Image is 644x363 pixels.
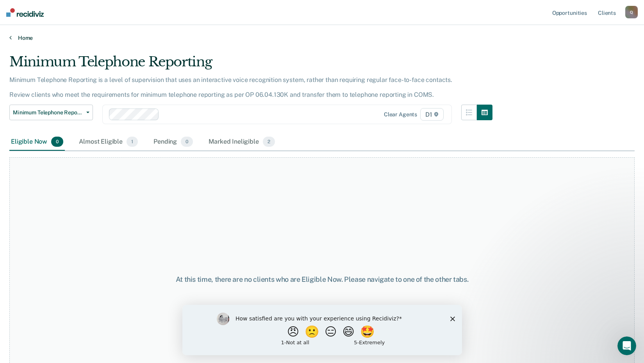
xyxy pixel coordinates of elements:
[420,108,444,121] span: D1
[384,111,417,118] div: Clear agents
[77,133,139,151] div: Almost Eligible1
[625,6,638,18] button: Q
[207,133,277,151] div: Marked Ineligible2
[6,8,44,17] img: Recidiviz
[181,137,193,147] span: 0
[51,137,63,147] span: 0
[166,275,478,284] div: At this time, there are no clients who are Eligible Now. Please navigate to one of the other tabs.
[9,34,635,41] a: Home
[152,133,194,151] div: Pending0
[9,133,65,151] div: Eligible Now0
[13,109,83,116] span: Minimum Telephone Reporting
[617,336,636,355] iframe: Intercom live chat
[9,76,452,98] p: Minimum Telephone Reporting is a level of supervision that uses an interactive voice recognition ...
[9,54,492,76] div: Minimum Telephone Reporting
[127,137,138,147] span: 1
[263,137,275,147] span: 2
[9,105,93,120] button: Minimum Telephone Reporting
[182,305,462,355] iframe: Survey by Kim from Recidiviz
